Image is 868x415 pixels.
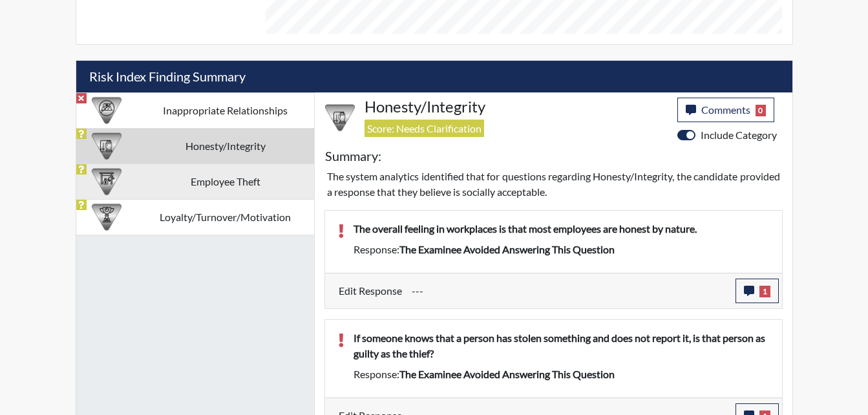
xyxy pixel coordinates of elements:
[759,286,770,297] span: 1
[701,127,777,143] label: Include Category
[402,279,736,303] div: Update the test taker's response, the change might impact the score
[92,96,122,125] img: CATEGORY%20ICON-14.139f8ef7.png
[344,367,779,382] div: Response:
[399,368,615,380] span: The examinee avoided answering this question
[325,148,381,164] h5: Summary:
[137,128,314,164] td: Honesty/Integrity
[677,98,775,122] button: Comments0
[354,221,769,237] p: The overall feeling in workplaces is that most employees are honest by nature.
[76,61,792,92] h5: Risk Index Finding Summary
[399,243,615,255] span: The examinee avoided answering this question
[365,120,484,137] span: Score: Needs Clarification
[137,164,314,199] td: Employee Theft
[701,103,750,116] span: Comments
[736,279,779,303] button: 1
[325,103,355,133] img: CATEGORY%20ICON-11.a5f294f4.png
[339,279,402,303] label: Edit Response
[344,242,779,257] div: Response:
[137,92,314,128] td: Inappropriate Relationships
[92,131,122,161] img: CATEGORY%20ICON-11.a5f294f4.png
[327,169,780,200] p: The system analytics identified that for questions regarding Honesty/Integrity, the candidate pro...
[92,202,122,232] img: CATEGORY%20ICON-17.40ef8247.png
[365,98,668,116] h4: Honesty/Integrity
[354,330,769,361] p: If someone knows that a person has stolen something and does not report it, is that person as gui...
[92,167,122,197] img: CATEGORY%20ICON-07.58b65e52.png
[756,105,767,116] span: 0
[137,199,314,235] td: Loyalty/Turnover/Motivation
